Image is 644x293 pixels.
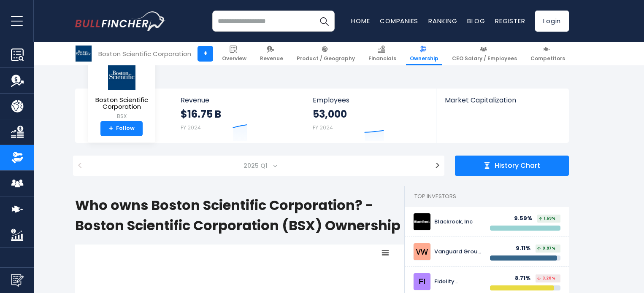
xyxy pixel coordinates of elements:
a: +Follow [100,121,143,136]
button: Search [314,11,335,32]
a: Register [495,16,525,25]
small: FY 2024 [313,124,333,131]
span: Revenue [260,55,283,62]
div: Boston Scientific Corporation [98,49,191,59]
span: Ownership [410,55,438,62]
a: Market Capitalization [436,89,568,118]
a: Revenue [256,42,287,65]
span: Product / Geography [297,55,355,62]
a: Boston Scientific Corporation BSX [94,62,149,121]
span: 2025 Q1 [240,160,273,172]
small: BSX [95,113,149,120]
span: Overview [222,55,246,62]
img: BSX logo [107,62,136,90]
span: Financials [368,55,396,62]
img: bullfincher logo [75,11,166,31]
img: BSX logo [76,46,92,62]
span: Competitors [530,55,565,62]
text: 18.01% [176,282,197,292]
div: Fidelity Investments (FMR) [434,278,484,285]
strong: 53,000 [313,108,347,121]
span: Market Capitalization [445,96,560,104]
h2: Top Investors [405,186,569,207]
text: 9.59% [259,271,279,281]
span: 1.59% [539,217,555,220]
strong: + [109,125,113,132]
a: + [198,46,213,62]
div: 9.11% [516,245,536,252]
span: CEO Salary / Employees [452,55,517,62]
a: Financials [365,42,400,65]
a: Product / Geography [293,42,359,65]
img: Ownership [11,151,24,164]
a: Login [535,11,569,32]
a: Blog [467,16,485,25]
a: Ownership [406,42,442,65]
a: Overview [218,42,250,65]
a: Competitors [527,42,569,65]
a: Ranking [428,16,457,25]
a: Home [351,16,370,25]
span: Employees [313,96,427,104]
span: 0.97% [537,247,555,250]
span: 2025 Q1 [91,156,426,176]
strong: $16.75 B [181,108,221,121]
h1: Who owns Boston Scientific Corporation? - Boston Scientific Corporation (BSX) Ownership [75,195,404,236]
a: Companies [380,16,418,25]
img: history chart [484,162,490,169]
a: Employees 53,000 FY 2024 [304,89,436,143]
div: Vanguard Group Inc [434,248,484,255]
button: < [73,156,87,176]
span: Revenue [181,96,296,104]
button: > [430,156,444,176]
small: FY 2024 [181,124,201,131]
div: Blackrock, Inc [434,218,484,226]
div: 9.59% [514,215,537,222]
span: History Chart [495,161,540,170]
a: CEO Salary / Employees [448,42,521,65]
div: 8.71% [515,275,536,282]
a: Go to homepage [75,11,166,31]
span: 3.20% [537,277,555,280]
span: Boston Scientific Corporation [95,97,149,110]
a: Revenue $16.75 B FY 2024 [172,89,304,143]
